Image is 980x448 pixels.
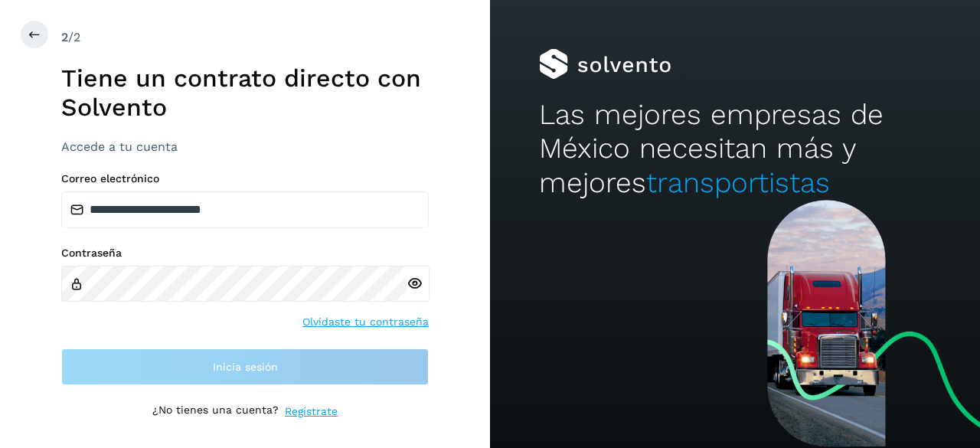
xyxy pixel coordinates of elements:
[61,172,429,185] label: Correo electrónico
[646,166,830,199] span: transportistas
[539,98,931,200] h2: Las mejores empresas de México necesitan más y mejores
[152,404,279,420] p: ¿No tienes una cuenta?
[213,361,278,372] span: Inicia sesión
[61,247,429,260] label: Contraseña
[302,314,429,330] a: Olvidaste tu contraseña
[61,348,429,385] button: Inicia sesión
[285,404,338,420] a: Regístrate
[61,64,429,123] h1: Tiene un contrato directo con Solvento
[61,139,429,154] h3: Accede a tu cuenta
